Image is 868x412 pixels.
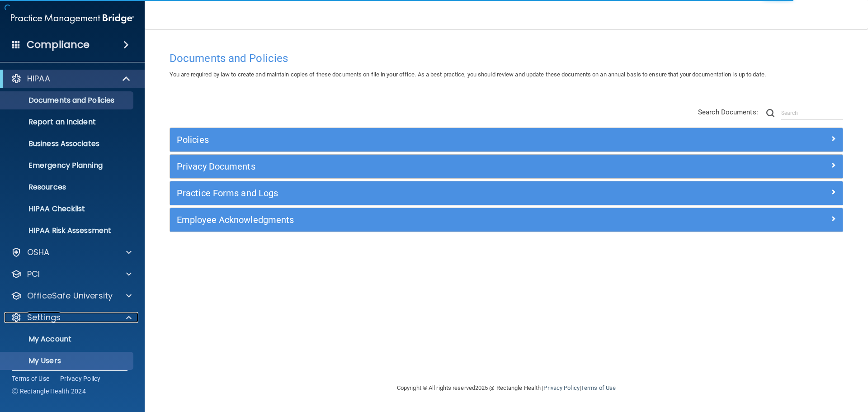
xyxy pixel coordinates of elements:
[581,384,616,391] a: Terms of Use
[12,387,86,396] span: Ⓒ Rectangle Health 2024
[170,52,843,64] h4: Documents and Policies
[27,247,50,258] p: OSHA
[177,186,836,200] a: Practice Forms and Logs
[12,374,49,383] a: Terms of Use
[177,213,836,227] a: Employee Acknowledgments
[170,71,766,78] span: You are required by law to create and maintain copies of these documents on file in your office. ...
[27,290,113,301] p: OfficeSafe University
[177,215,668,225] h5: Employee Acknowledgments
[6,226,129,235] p: HIPAA Risk Assessment
[11,290,132,301] a: OfficeSafe University
[11,312,132,323] a: Settings
[6,356,129,365] p: My Users
[543,384,579,391] a: Privacy Policy
[177,133,836,147] a: Policies
[6,118,129,127] p: Report an Incident
[698,108,758,116] span: Search Documents:
[781,106,843,120] input: Search
[6,204,129,213] p: HIPAA Checklist
[6,161,129,170] p: Emergency Planning
[177,159,836,174] a: Privacy Documents
[27,269,40,279] p: PCI
[11,73,131,84] a: HIPAA
[27,38,90,51] h4: Compliance
[177,161,668,171] h5: Privacy Documents
[11,9,134,28] img: PMB logo
[6,139,129,148] p: Business Associates
[6,96,129,105] p: Documents and Policies
[177,188,668,198] h5: Practice Forms and Logs
[766,109,774,117] img: ic-search.3b580494.png
[6,335,129,344] p: My Account
[60,374,101,383] a: Privacy Policy
[27,312,61,323] p: Settings
[11,247,132,258] a: OSHA
[11,269,132,279] a: PCI
[27,73,50,84] p: HIPAA
[341,374,671,403] div: Copyright © All rights reserved 2025 @ Rectangle Health | |
[177,135,668,145] h5: Policies
[6,183,129,192] p: Resources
